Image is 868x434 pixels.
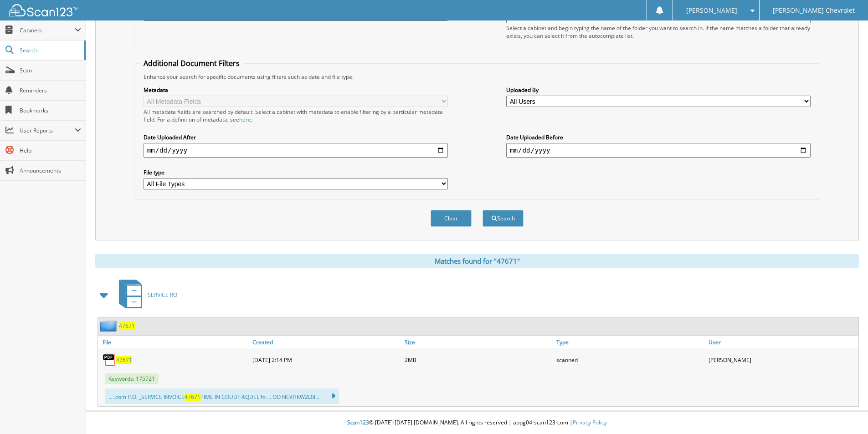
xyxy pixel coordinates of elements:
div: Matches found for "47671" [95,254,859,268]
span: Cabinets [20,26,75,34]
label: Uploaded By [506,86,811,94]
img: folder2.png [100,320,119,332]
div: ... .com P.O. _SERVICE INVOICE TIME IN COUDF AQDEL fo ... OO NEVHKW2L0i ... [105,388,339,404]
span: User Reports [20,127,75,134]
a: Size [402,336,555,348]
span: Help [20,147,81,154]
label: Date Uploaded Before [506,133,811,141]
a: 47671 [116,356,132,364]
div: Enhance your search for specific documents using filters such as date and file type. [139,73,815,81]
div: 2MB [402,351,555,369]
input: end [506,143,811,158]
a: Created [250,336,402,348]
span: [PERSON_NAME] [686,8,737,13]
button: Search [483,210,524,227]
label: File type [144,168,448,176]
label: Date Uploaded After [144,133,448,141]
span: Scan123 [347,419,369,426]
span: Bookmarks [20,107,81,114]
a: Privacy Policy [573,419,607,426]
div: Select a cabinet and begin typing the name of the folder you want to search in. If the name match... [506,24,811,40]
a: Type [554,336,706,348]
a: File [98,336,250,348]
div: © [DATE]-[DATE] [DOMAIN_NAME]. All rights reserved | appg04-scan123-com | [86,412,868,434]
button: Clear [431,210,472,227]
div: All metadata fields are searched by default. Select a cabinet with metadata to enable filtering b... [144,108,448,123]
span: Announcements [20,167,81,174]
input: start [144,143,448,158]
span: Reminders [20,87,81,94]
label: Metadata [144,86,448,94]
a: User [706,336,858,348]
iframe: Chat Widget [822,390,868,434]
span: 47671 [185,393,200,401]
img: scan123-logo-white.svg [9,4,77,16]
span: Search [20,46,80,54]
div: scanned [554,351,706,369]
span: [PERSON_NAME] Chevrolet [773,8,855,13]
img: PDF.png [103,353,116,367]
span: Scan [20,66,81,74]
div: [DATE] 2:14 PM [250,351,402,369]
span: SERVICE RO [148,291,177,299]
a: here [239,116,251,123]
a: 47671 [119,322,135,330]
div: [PERSON_NAME] [706,351,858,369]
legend: Additional Document Filters [139,58,244,68]
span: Keywords: 175721 [105,373,159,384]
a: SERVICE RO [113,277,177,313]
